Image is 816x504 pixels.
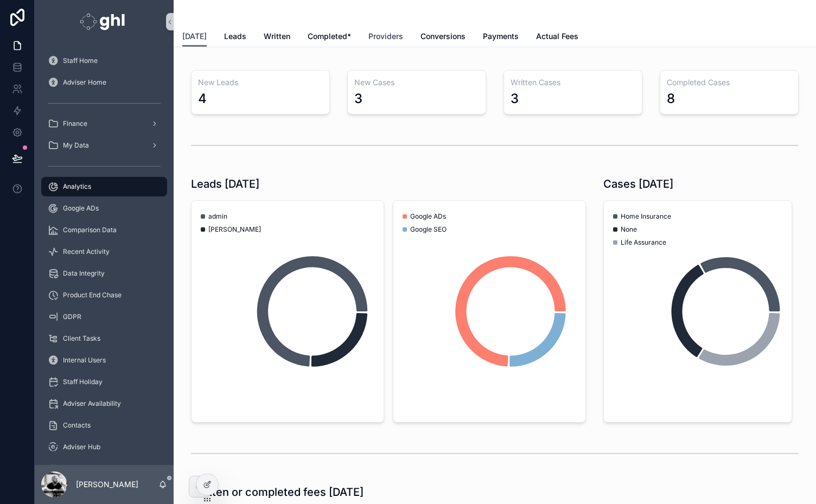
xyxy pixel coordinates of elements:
[354,77,479,88] h3: New Cases
[308,31,351,42] span: Completed*
[63,421,91,430] span: Contacts
[621,238,666,247] span: Life Assurance
[621,225,637,234] span: None
[354,90,362,107] div: 3
[368,27,403,48] a: Providers
[41,459,167,479] a: Meet The Team
[208,212,227,221] span: admin
[368,31,403,42] span: Providers
[198,207,377,416] div: chart
[400,207,579,416] div: chart
[410,212,446,221] span: Google ADs
[76,479,138,490] p: [PERSON_NAME]
[224,31,246,42] span: Leads
[63,269,105,278] span: Data Integrity
[63,141,89,150] span: My Data
[264,27,290,48] a: Written
[41,51,167,71] a: Staff Home
[420,31,466,42] span: Conversions
[182,27,207,47] a: [DATE]
[63,182,91,191] span: Analytics
[63,378,103,386] span: Staff Holiday
[41,264,167,283] a: Data Integrity
[191,484,364,500] h1: Written or completed fees [DATE]
[63,56,98,65] span: Staff Home
[483,31,519,42] span: Payments
[63,312,81,321] span: GDPR
[610,207,785,416] div: chart
[41,114,167,133] a: Finance
[63,334,100,343] span: Client Tasks
[41,329,167,348] a: Client Tasks
[41,416,167,435] a: Contacts
[41,285,167,305] a: Product End Chase
[35,43,174,465] div: scrollable content
[41,177,167,196] a: Analytics
[410,225,447,234] span: Google SEO
[41,220,167,240] a: Comparison Data
[198,77,323,88] h3: New Leads
[511,77,635,88] h3: Written Cases
[63,291,122,299] span: Product End Chase
[420,27,466,48] a: Conversions
[63,119,87,128] span: Finance
[198,90,207,107] div: 4
[63,247,110,256] span: Recent Activity
[41,437,167,457] a: Adviser Hub
[536,31,578,42] span: Actual Fees
[41,394,167,413] a: Adviser Availability
[667,90,675,107] div: 8
[63,204,99,213] span: Google ADs
[308,27,351,48] a: Completed*
[63,226,117,234] span: Comparison Data
[63,443,100,451] span: Adviser Hub
[667,77,792,88] h3: Completed Cases
[224,27,246,48] a: Leads
[80,13,128,30] img: App logo
[264,31,290,42] span: Written
[41,350,167,370] a: Internal Users
[41,136,167,155] a: My Data
[191,176,259,192] h1: Leads [DATE]
[41,307,167,327] a: GDPR
[603,176,673,192] h1: Cases [DATE]
[536,27,578,48] a: Actual Fees
[621,212,671,221] span: Home Insurance
[182,31,207,42] span: [DATE]
[483,27,519,48] a: Payments
[511,90,519,107] div: 3
[41,242,167,261] a: Recent Activity
[63,464,111,473] span: Meet The Team
[41,199,167,218] a: Google ADs
[41,372,167,392] a: Staff Holiday
[208,225,261,234] span: [PERSON_NAME]
[63,399,121,408] span: Adviser Availability
[63,78,106,87] span: Adviser Home
[41,73,167,92] a: Adviser Home
[63,356,106,365] span: Internal Users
